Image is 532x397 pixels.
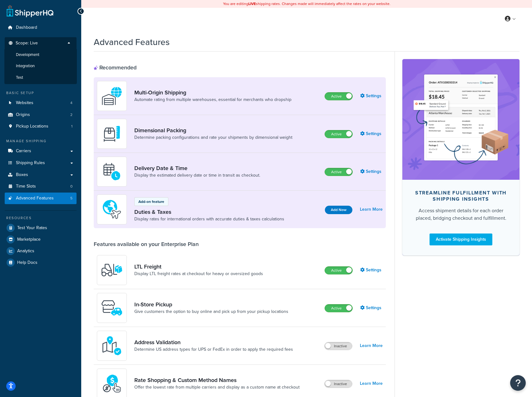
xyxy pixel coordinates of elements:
[134,346,293,353] a: Determine US address types for UPS or FedEx in order to apply the required fees
[134,127,292,134] a: Dimensional Packing
[16,184,36,189] span: Time Slots
[16,160,45,166] span: Shipping Rules
[5,245,77,257] a: Analytics
[17,249,34,254] span: Analytics
[70,112,72,118] span: 2
[5,109,77,121] a: Origins2
[16,196,54,201] span: Advanced Features
[101,198,123,220] img: icon-duo-feat-landed-cost-7136b061.png
[5,121,77,132] li: Pickup Locations
[5,138,77,144] div: Manage Shipping
[101,85,123,107] img: WatD5o0RtDAAAAAElFTkSuQmCC
[16,100,33,106] span: Websites
[17,225,47,231] span: Test Your Rates
[94,241,199,248] div: Features available on your Enterprise Plan
[360,129,383,138] a: Settings
[5,97,77,109] a: Websites4
[17,260,37,265] span: Help Docs
[134,384,300,390] a: Offer the lowest rate from multiple carriers and display as a custom name at checkout
[71,124,72,129] span: 1
[5,234,77,245] a: Marketplace
[134,271,263,277] a: Display LTL freight rates at checkout for heavy or oversized goods
[70,196,72,201] span: 5
[4,72,77,83] li: Test
[134,339,293,346] a: Address Validation
[16,124,48,129] span: Pickup Locations
[134,263,263,270] a: LTL Freight
[5,181,77,192] a: Time Slots0
[101,259,123,281] img: y79ZsPf0fXUFUhFXDzUgf+ktZg5F2+ohG75+v3d2s1D9TjoU8PiyCIluIjV41seZevKCRuEjTPPOKHJsQcmKCXGdfprl3L4q7...
[5,145,77,157] a: Carriers
[70,100,72,106] span: 4
[325,267,352,274] label: Active
[325,168,352,176] label: Active
[412,190,510,202] div: Streamline Fulfillment with Shipping Insights
[101,161,123,183] img: gfkeb5ejjkALwAAAABJRU5ErkJggg==
[360,379,383,388] a: Learn More
[5,97,77,109] li: Websites
[510,375,526,391] button: Open Resource Center
[16,52,39,58] span: Development
[5,257,77,268] li: Help Docs
[360,92,383,100] a: Settings
[16,148,31,154] span: Carriers
[101,373,123,394] img: icon-duo-feat-rate-shopping-ecdd8bed.png
[134,216,284,222] a: Display rates for international orders with accurate duties & taxes calculations
[412,207,510,222] div: Access shipment details for each order placed, bridging checkout and fulfillment.
[134,165,260,172] a: Delivery Date & Time
[5,169,77,181] a: Boxes
[16,172,28,178] span: Boxes
[16,25,37,30] span: Dashboard
[5,193,77,204] a: Advanced Features5
[5,193,77,204] li: Advanced Features
[5,181,77,192] li: Time Slots
[17,237,41,242] span: Marketplace
[412,68,510,170] img: feature-image-si-e24932ea9b9fcd0ff835db86be1ff8d589347e8876e1638d903ea230a36726be.png
[360,266,383,274] a: Settings
[360,341,383,350] a: Learn More
[16,41,38,46] span: Scope: Live
[360,167,383,176] a: Settings
[5,22,77,33] a: Dashboard
[94,64,137,71] div: Recommended
[4,49,77,61] li: Development
[4,60,77,72] li: Integration
[325,342,352,350] label: Inactive
[134,377,300,384] a: Rate Shopping & Custom Method Names
[360,205,383,214] a: Learn More
[16,63,35,69] span: Integration
[134,89,291,96] a: Multi-Origin Shipping
[134,309,288,315] a: Give customers the option to buy online and pick up from your pickup locations
[248,1,256,7] b: LIVE
[325,304,352,312] label: Active
[325,380,352,388] label: Inactive
[5,157,77,169] a: Shipping Rules
[101,123,123,145] img: DTVBYsAAAAAASUVORK5CYII=
[5,90,77,96] div: Basic Setup
[16,75,23,80] span: Test
[5,109,77,121] li: Origins
[134,97,291,103] a: Automate rating from multiple warehouses, essential for merchants who dropship
[16,112,30,118] span: Origins
[325,206,352,214] button: Add Now
[360,304,383,312] a: Settings
[325,93,352,100] label: Active
[5,121,77,132] a: Pickup Locations1
[94,36,170,48] h1: Advanced Features
[134,209,284,215] a: Duties & Taxes
[134,172,260,178] a: Display the estimated delivery date or time in transit as checkout.
[70,184,72,189] span: 0
[101,335,123,357] img: kIG8fy0lQAAAABJRU5ErkJggg==
[430,234,492,245] a: Activate Shipping Insights
[5,222,77,234] a: Test Your Rates
[134,134,292,141] a: Determine packing configurations and rate your shipments by dimensional weight
[5,215,77,221] div: Resources
[134,301,288,308] a: In-Store Pickup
